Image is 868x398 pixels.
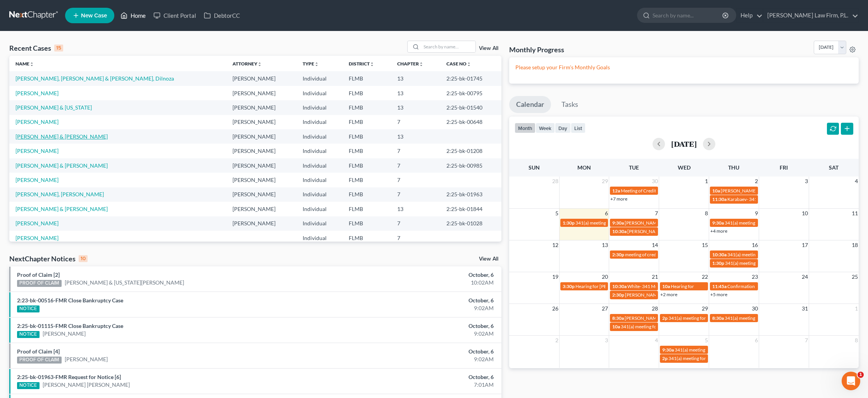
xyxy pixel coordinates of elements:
[660,292,677,297] a: +2 more
[727,252,843,257] span: 341(a) meeting for [PERSON_NAME] & [PERSON_NAME]
[29,62,34,67] i: unfold_more
[804,336,809,345] span: 7
[17,331,40,338] div: NOTICE
[343,187,391,202] td: FLMB
[727,196,775,202] span: Karabaev- 341 Meeting
[15,206,108,212] a: [PERSON_NAME] & [PERSON_NAME]
[854,304,859,313] span: 1
[15,177,59,183] a: [PERSON_NAME]
[737,9,763,22] a: Help
[851,240,859,250] span: 18
[17,271,60,278] a: Proof of Claim [2]
[226,115,296,129] td: [PERSON_NAME]
[801,209,809,218] span: 10
[712,188,720,194] span: 10a
[440,202,502,216] td: 2:25-bk-01844
[671,140,697,148] h2: [DATE]
[571,123,586,133] button: list
[440,158,502,173] td: 2:25-bk-00985
[551,177,559,186] span: 28
[555,336,559,345] span: 2
[340,304,494,312] div: 9:02AM
[296,216,343,231] td: Individual
[801,304,809,313] span: 31
[612,220,624,226] span: 9:30a
[150,9,200,22] a: Client Portal
[419,62,424,67] i: unfold_more
[440,187,502,202] td: 2:25-bk-01963
[754,209,759,218] span: 9
[509,96,551,113] a: Calendar
[721,188,785,194] span: [PERSON_NAME]- 341 Meeting
[391,144,440,158] td: 7
[226,202,296,216] td: [PERSON_NAME]
[314,62,319,67] i: unfold_more
[854,336,859,345] span: 8
[15,75,174,82] a: [PERSON_NAME], [PERSON_NAME] & [PERSON_NAME], Dilnoza
[15,133,108,140] a: [PERSON_NAME] & [PERSON_NAME]
[440,115,502,129] td: 2:25-bk-00648
[440,100,502,115] td: 2:25-bk-01540
[725,260,841,266] span: 341(a) meeting for [PERSON_NAME] & [PERSON_NAME]
[296,129,343,144] td: Individual
[627,283,668,289] span: White- 341 Meeting
[551,304,559,313] span: 26
[226,216,296,231] td: [PERSON_NAME]
[15,220,59,226] a: [PERSON_NAME]
[701,304,709,313] span: 29
[612,283,627,289] span: 10:30a
[79,255,88,262] div: 10
[343,100,391,115] td: FLMB
[343,144,391,158] td: FLMB
[440,71,502,86] td: 2:25-bk-01745
[349,61,374,67] a: Districtunfold_more
[654,209,659,218] span: 7
[763,9,858,22] a: [PERSON_NAME] Law Firm, P.L.
[340,373,494,381] div: October, 6
[712,252,727,257] span: 10:30a
[536,123,555,133] button: week
[370,62,374,67] i: unfold_more
[612,292,624,298] span: 2:30p
[601,304,609,313] span: 27
[575,220,613,226] span: 341(a) meeting for
[226,129,296,144] td: [PERSON_NAME]
[712,196,727,202] span: 11:30a
[340,297,494,304] div: October, 6
[851,209,859,218] span: 11
[296,100,343,115] td: Individual
[81,13,107,19] span: New Case
[340,355,494,363] div: 9:02AM
[710,228,727,234] a: +4 more
[421,41,475,52] input: Search by name...
[751,272,759,281] span: 23
[9,43,63,53] div: Recent Cases
[555,123,571,133] button: day
[651,240,659,250] span: 14
[577,164,591,171] span: Mon
[651,272,659,281] span: 21
[712,220,724,226] span: 9:30a
[340,381,494,389] div: 7:01AM
[612,188,620,194] span: 12a
[653,8,723,22] input: Search by name...
[17,323,123,329] a: 2:25-bk-01115-FMR Close Bankruptcy Case
[851,272,859,281] span: 25
[555,96,585,113] a: Tasks
[662,315,668,321] span: 2p
[391,115,440,129] td: 7
[625,220,689,226] span: [PERSON_NAME]- 341 Meeting
[391,216,440,231] td: 7
[296,71,343,86] td: Individual
[17,382,40,389] div: NOTICE
[343,231,391,245] td: FLMB
[226,144,296,158] td: [PERSON_NAME]
[712,260,724,266] span: 1:30p
[551,272,559,281] span: 19
[296,231,343,245] td: Individual
[621,324,696,329] span: 341(a) meeting for [PERSON_NAME]
[671,283,694,289] span: Hearing for
[340,271,494,279] div: October, 6
[343,173,391,187] td: FLMB
[340,330,494,338] div: 9:02AM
